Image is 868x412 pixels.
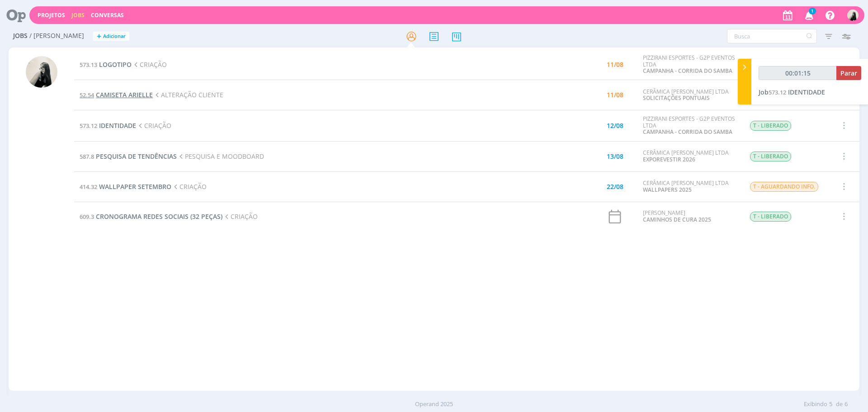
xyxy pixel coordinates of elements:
span: CRIAÇÃO [171,182,207,191]
span: 414.32 [80,183,97,191]
a: EXPOREVESTIR 2026 [643,156,695,163]
div: PIZZIRANI ESPORTES - G2P EVENTOS LTDA [643,116,736,135]
span: PESQUISA DE TENDÊNCIAS [96,152,177,161]
span: T - LIBERADO [750,212,791,222]
span: 6 [844,400,848,409]
span: IDENTIDADE [99,121,136,130]
span: CRIAÇÃO [136,121,171,130]
a: 587.8PESQUISA DE TENDÊNCIAS [80,152,177,161]
span: T - LIBERADO [750,152,791,161]
span: IDENTIDADE [788,88,825,96]
button: Jobs [69,12,87,19]
a: 52.54CAMISETA ARIELLE [80,90,153,99]
a: CAMPANHA - CORRIDA DO SAMBA [643,67,732,75]
span: 573.13 [80,61,97,69]
a: Projetos [38,11,65,19]
div: 11/08 [607,62,623,68]
div: CERÂMICA [PERSON_NAME] LTDA [643,180,736,193]
div: 12/08 [607,123,623,129]
div: 13/08 [607,153,623,160]
a: WALLPAPERS 2025 [643,186,692,194]
span: ALTERAÇÃO CLIENTE [153,90,223,99]
a: CAMPANHA - CORRIDA DO SAMBA [643,128,732,136]
div: CERÂMICA [PERSON_NAME] LTDA [643,150,736,163]
span: Adicionar [103,33,126,39]
span: PESQUISA E MOODBOARD [177,152,264,161]
span: 609.3 [80,213,94,221]
button: R [847,7,859,23]
button: Conversas [88,12,127,19]
span: / [PERSON_NAME] [29,32,84,40]
span: 587.8 [80,152,94,161]
img: R [26,56,57,88]
span: LOGOTIPO [99,60,132,69]
div: 11/08 [607,92,623,98]
span: 573.12 [80,122,97,130]
span: Jobs [13,32,28,40]
div: 22/08 [607,184,623,190]
span: CRIAÇÃO [222,212,258,221]
a: 573.12IDENTIDADE [80,121,136,130]
a: 414.32WALLPAPER SETEMBRO [80,182,171,191]
span: Parar [840,69,857,77]
span: + [97,32,101,41]
span: 1 [809,8,816,14]
div: [PERSON_NAME] [643,210,736,223]
span: CAMISETA ARIELLE [96,90,153,99]
a: SOLICITAÇÕES PONTUAIS [643,94,710,102]
span: T - LIBERADO [750,121,791,131]
span: WALLPAPER SETEMBRO [99,182,171,191]
a: Conversas [91,11,124,19]
a: CAMINHOS DE CURA 2025 [643,216,711,223]
span: 5 [829,400,832,409]
button: 1 [799,7,818,24]
div: PIZZIRANI ESPORTES - G2P EVENTOS LTDA [643,55,736,74]
button: Parar [836,66,861,80]
span: Exibindo [804,400,827,409]
input: Busca [727,29,817,43]
button: +Adicionar [93,32,129,41]
span: CRONOGRAMA REDES SOCIAIS (32 PEÇAS) [96,212,222,221]
div: CERÂMICA [PERSON_NAME] LTDA [643,89,736,102]
a: Jobs [71,11,85,19]
span: 52.54 [80,91,94,99]
button: Projetos [35,12,68,19]
a: 573.13LOGOTIPO [80,60,132,69]
a: 609.3CRONOGRAMA REDES SOCIAIS (32 PEÇAS) [80,212,222,221]
span: T - AGUARDANDO INFO. [750,182,818,192]
span: 573.12 [769,88,786,96]
span: CRIAÇÃO [132,60,167,69]
a: Job573.12IDENTIDADE [759,88,825,96]
img: R [847,9,859,21]
span: de [836,400,843,409]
